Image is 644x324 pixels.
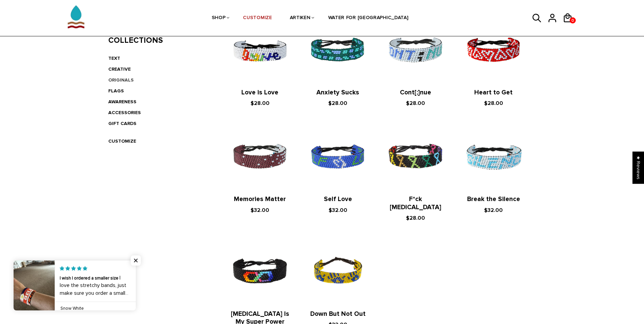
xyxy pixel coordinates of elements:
a: GIFT CARDS [108,121,136,126]
span: $28.00 [484,100,503,107]
a: Down But Not Out [310,310,366,318]
span: 0 [570,16,576,25]
a: Break the Silence [467,195,520,203]
a: ORIGINALS [108,77,134,83]
a: AWARENESS [108,99,136,105]
a: Heart to Get [474,89,513,96]
span: $28.00 [406,100,425,107]
span: $28.00 [328,100,347,107]
a: Memories Matter [234,195,286,203]
a: Cont[;]nue [400,89,431,96]
a: CUSTOMIZE [108,138,136,144]
a: ACCESSORIES [108,110,141,115]
a: Self Love [324,195,352,203]
div: Click to open Judge.me floating reviews tab [632,151,644,184]
a: ARTIKEN [290,0,311,36]
a: WATER FOR [GEOGRAPHIC_DATA] [328,0,409,36]
span: $32.00 [329,207,347,214]
span: Close popup widget [131,255,141,266]
a: TEXT [108,55,120,61]
span: $32.00 [484,207,503,214]
span: $28.00 [406,215,425,221]
a: 0 [570,17,576,23]
a: Love is Love [241,89,278,96]
a: CUSTOMIZE [243,0,272,36]
h3: Collections [108,36,208,46]
a: CREATIVE [108,66,131,72]
a: F*ck [MEDICAL_DATA] [390,195,441,211]
a: FLAGS [108,88,124,94]
span: $32.00 [251,207,269,214]
a: SHOP [212,0,226,36]
span: $28.00 [251,100,270,107]
a: Anxiety Sucks [316,89,359,96]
